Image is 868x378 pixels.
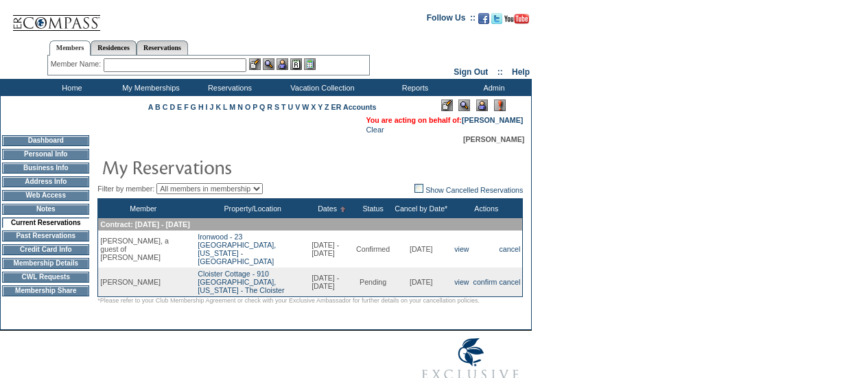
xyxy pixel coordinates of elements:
[499,245,520,253] a: cancel
[454,67,488,77] a: Sign Out
[267,103,272,111] a: R
[98,231,189,268] td: [PERSON_NAME], a guest of [PERSON_NAME]
[331,103,377,111] a: ER Accounts
[354,231,392,268] td: Confirmed
[198,103,204,111] a: H
[453,79,532,96] td: Admin
[494,99,506,111] img: Log Concern/Member Elevation
[478,13,489,24] img: Become our fan on Facebook
[2,149,89,160] td: Personal Info
[392,268,450,297] td: [DATE]
[169,103,175,111] a: D
[441,99,453,111] img: Edit Mode
[450,199,523,219] th: Actions
[12,3,101,32] img: Compass Home
[137,40,188,55] a: Reservations
[363,204,384,213] a: Status
[337,206,346,212] img: Ascending
[191,103,196,111] a: G
[392,231,450,268] td: [DATE]
[309,231,354,268] td: [DATE] - [DATE]
[295,103,300,111] a: V
[249,58,261,70] img: b_edit.gif
[224,204,281,213] a: Property/Location
[473,278,497,286] a: confirm
[374,79,453,96] td: Reports
[223,103,227,111] a: L
[354,268,392,297] td: Pending
[102,153,376,180] img: pgTtlMyReservations.gif
[100,220,189,228] span: Contract: [DATE] - [DATE]
[51,58,104,70] div: Member Name:
[311,103,316,111] a: X
[98,268,189,297] td: [PERSON_NAME]
[2,217,89,228] td: Current Reservations
[253,103,257,111] a: P
[395,204,447,213] a: Cancel by Date*
[290,58,302,70] img: Reservations
[325,103,329,111] a: Z
[110,79,189,96] td: My Memberships
[97,185,154,193] span: Filter by member:
[189,79,268,96] td: Reservations
[206,103,208,111] a: I
[281,103,286,111] a: T
[215,103,221,111] a: K
[504,14,529,24] img: Subscribe to our YouTube Channel
[198,270,284,294] a: Cloister Cottage - 910[GEOGRAPHIC_DATA], [US_STATE] - The Cloister
[163,103,168,111] a: C
[274,103,279,111] a: S
[2,244,89,255] td: Credit Card Info
[245,103,250,111] a: O
[302,103,309,111] a: W
[476,99,488,111] img: Impersonate
[454,245,469,253] a: view
[499,278,520,286] a: cancel
[97,297,480,304] span: *Please refer to your Club Membership Agreement or check with your Exclusive Ambassador for furth...
[463,135,524,143] span: [PERSON_NAME]
[478,17,489,25] a: Become our fan on Facebook
[366,116,523,124] span: You are acting on behalf of:
[491,13,502,24] img: Follow us on Twitter
[148,103,153,111] a: A
[458,99,470,111] img: View Mode
[2,163,89,174] td: Business Info
[259,103,265,111] a: Q
[184,103,189,111] a: F
[237,103,243,111] a: N
[2,258,89,269] td: Membership Details
[155,103,161,111] a: B
[268,79,374,96] td: Vacation Collection
[304,58,316,70] img: b_calculator.gif
[462,116,523,124] a: [PERSON_NAME]
[49,40,91,56] a: Members
[512,67,530,77] a: Help
[2,272,89,283] td: CWL Requests
[288,103,294,111] a: U
[2,135,89,146] td: Dashboard
[2,190,89,201] td: Web Access
[229,103,235,111] a: M
[31,79,110,96] td: Home
[277,58,288,70] img: Impersonate
[414,186,523,194] a: Show Cancelled Reservations
[91,40,137,55] a: Residences
[318,103,322,111] a: Y
[454,278,469,286] a: view
[309,268,354,297] td: [DATE] - [DATE]
[263,58,274,70] img: View
[2,231,89,241] td: Past Reservations
[318,204,337,213] a: Dates
[504,17,529,25] a: Subscribe to our YouTube Channel
[2,285,89,296] td: Membership Share
[2,176,89,187] td: Address Info
[497,67,503,77] span: ::
[130,204,156,213] a: Member
[414,184,423,193] img: chk_off.JPG
[198,233,276,265] a: Ironwood - 23[GEOGRAPHIC_DATA], [US_STATE] - [GEOGRAPHIC_DATA]
[427,12,476,28] td: Follow Us ::
[2,204,89,215] td: Notes
[491,17,502,25] a: Follow us on Twitter
[366,126,384,134] a: Clear
[209,103,213,111] a: J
